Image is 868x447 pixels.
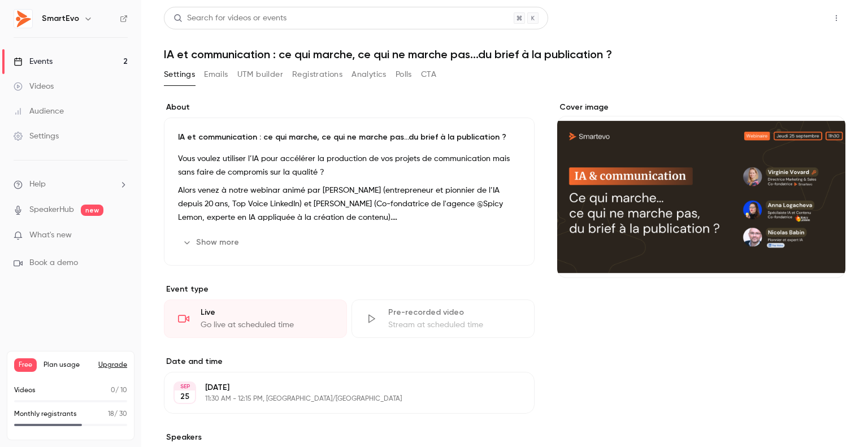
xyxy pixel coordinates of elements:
span: Free [14,358,37,372]
div: SEP [175,383,195,390]
button: Analytics [351,66,387,84]
p: 25 [180,391,189,402]
div: Events [14,56,53,67]
img: SmartEvo [14,10,32,28]
div: Videos [14,81,54,92]
button: Polls [396,66,412,84]
div: Settings [14,131,59,142]
p: 11:30 AM - 12:15 PM, [GEOGRAPHIC_DATA]/[GEOGRAPHIC_DATA] [205,394,475,403]
button: Upgrade [98,361,127,370]
div: Pre-recorded videoStream at scheduled time [351,300,535,338]
h6: SmartEvo [42,13,79,24]
span: new [81,205,103,216]
span: Book a demo [29,257,78,269]
span: 0 [111,387,115,394]
label: Date and time [164,356,535,367]
span: Help [29,179,46,190]
span: 18 [108,411,114,418]
div: Search for videos or events [173,12,287,24]
li: help-dropdown-opener [14,179,128,190]
span: What's new [29,229,72,241]
button: Registrations [292,66,342,84]
div: Live [201,307,333,318]
button: Settings [164,66,195,84]
button: Share [774,7,818,29]
p: / 30 [108,409,127,419]
iframe: Noticeable Trigger [114,231,128,241]
button: Show more [178,233,246,251]
label: Speakers [164,432,535,443]
h1: IA et communication : ce qui marche, ce qui ne marche pas...du brief à la publication ? [164,47,845,61]
a: SpeakerHub [29,204,74,216]
span: Plan usage [44,361,92,370]
button: CTA [421,66,436,84]
p: Alors venez à notre webinar animé par [PERSON_NAME] (entrepreneur et pionnier de l’IA depuis 20 a... [178,184,520,224]
p: IA et communication : ce qui marche, ce qui ne marche pas...du brief à la publication ? [178,132,520,143]
div: Go live at scheduled time [201,319,333,331]
div: Audience [14,106,64,117]
section: Cover image [557,102,845,278]
label: Cover image [557,102,845,113]
div: LiveGo live at scheduled time [164,300,347,338]
p: Videos [14,385,36,396]
p: Event type [164,284,535,295]
p: / 10 [111,385,127,396]
p: [DATE] [205,382,475,393]
p: Monthly registrants [14,409,77,419]
p: Vous voulez utiliser l’IA pour accélérer la production de vos projets de communication mais sans ... [178,152,520,179]
div: Stream at scheduled time [388,319,520,331]
label: About [164,102,535,113]
button: UTM builder [237,66,283,84]
button: Emails [204,66,228,84]
div: Pre-recorded video [388,307,520,318]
